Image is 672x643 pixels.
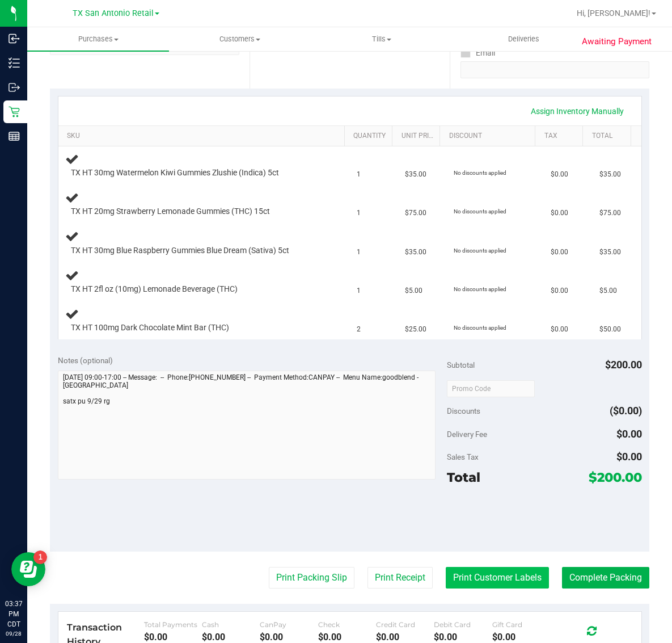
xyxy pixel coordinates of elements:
span: $35.00 [405,169,426,180]
span: TX HT 100mg Dark Chocolate Mint Bar (THC) [71,322,229,333]
div: $0.00 [434,632,492,642]
span: TX HT 30mg Watermelon Kiwi Gummies Zlushie (Indica) 5ct [71,167,279,178]
span: Awaiting Payment [582,35,652,48]
iframe: Resource center unread badge [33,550,47,564]
a: Deliveries [453,27,595,51]
span: Hi, [PERSON_NAME]! [577,9,650,18]
span: $0.00 [551,169,568,180]
a: Assign Inventory Manually [523,102,631,121]
p: 03:37 PM CDT [5,599,22,629]
a: Tax [544,132,578,141]
span: Subtotal [447,360,475,369]
div: CanPay [260,620,318,629]
span: $0.00 [551,285,568,296]
div: Gift Card [492,620,550,629]
span: 1 [357,247,361,258]
span: 2 [357,324,361,335]
iframe: Resource center [11,552,45,586]
a: Purchases [27,27,169,51]
div: $0.00 [202,632,260,642]
span: Delivery Fee [447,430,487,439]
div: Cash [202,620,260,629]
span: $50.00 [599,324,621,335]
div: Credit Card [376,620,434,629]
span: $0.00 [616,428,642,440]
a: Quantity [353,132,387,141]
span: No discounts applied [454,325,506,331]
span: $35.00 [599,169,621,180]
button: Print Receipt [367,567,433,589]
a: Total [592,132,626,141]
inline-svg: Inventory [9,57,20,69]
span: $0.00 [551,208,568,218]
span: $35.00 [405,247,426,258]
span: TX HT 20mg Strawberry Lemonade Gummies (THC) 15ct [71,206,270,217]
span: Purchases [27,34,169,44]
span: Notes (optional) [58,356,113,365]
span: No discounts applied [454,247,506,254]
p: 09/28 [5,629,22,638]
inline-svg: Inbound [9,33,20,44]
label: Email [460,45,495,61]
a: Customers [169,27,311,51]
span: TX San Antonio Retail [73,9,154,18]
span: Customers [170,34,310,44]
span: $75.00 [405,208,426,218]
span: TX HT 2fl oz (10mg) Lemonade Beverage (THC) [71,284,238,295]
a: Tills [311,27,453,51]
div: $0.00 [318,632,376,642]
span: $5.00 [599,285,617,296]
span: Deliveries [493,34,555,44]
div: $0.00 [260,632,318,642]
span: $0.00 [616,451,642,463]
span: 1 [357,208,361,218]
span: TX HT 30mg Blue Raspberry Gummies Blue Dream (Sativa) 5ct [71,245,289,256]
button: Print Packing Slip [269,567,354,589]
span: No discounts applied [454,286,506,292]
span: Discounts [447,401,480,421]
span: $0.00 [551,247,568,258]
a: Unit Price [401,132,436,141]
button: Print Customer Labels [446,567,549,589]
span: $35.00 [599,247,621,258]
button: Complete Packing [562,567,649,589]
span: 1 [357,169,361,180]
span: $0.00 [551,324,568,335]
inline-svg: Retail [9,106,20,117]
span: $75.00 [599,208,621,218]
a: SKU [67,132,340,141]
div: $0.00 [144,632,202,642]
span: $25.00 [405,324,426,335]
span: $200.00 [605,359,642,371]
input: Promo Code [447,380,535,397]
span: ($0.00) [610,405,642,417]
div: $0.00 [376,632,434,642]
span: 1 [357,285,361,296]
inline-svg: Reports [9,131,20,142]
inline-svg: Outbound [9,82,20,93]
div: Debit Card [434,620,492,629]
div: $0.00 [492,632,550,642]
span: Tills [311,34,452,44]
div: Total Payments [144,620,202,629]
span: $5.00 [405,285,422,296]
span: No discounts applied [454,170,506,176]
span: Total [447,469,480,485]
span: Sales Tax [447,452,479,461]
span: $200.00 [589,469,642,485]
div: Check [318,620,376,629]
a: Discount [449,132,531,141]
span: No discounts applied [454,208,506,215]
